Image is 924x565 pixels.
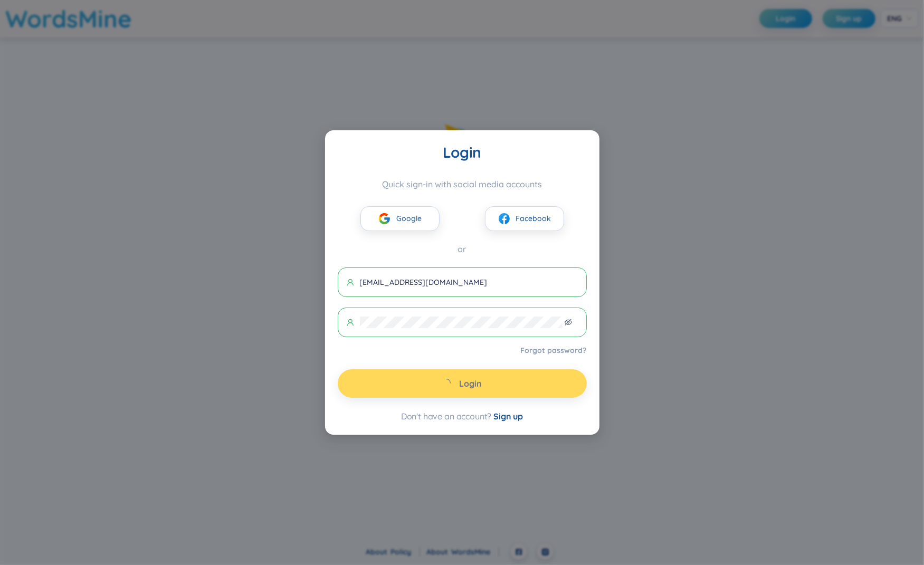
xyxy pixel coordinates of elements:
button: googleGoogle [360,206,440,231]
img: tab_keywords_by_traffic_grey.svg [105,61,113,70]
img: tab_domain_overview_orange.svg [28,61,37,70]
div: Domain: [DOMAIN_NAME] [27,27,116,36]
img: logo_orange.svg [17,17,25,25]
img: google [378,212,391,225]
div: Quick sign-in with social media accounts [338,179,587,189]
a: Forgot password? [521,345,587,356]
div: v 4.0.25 [30,17,52,25]
img: website_grey.svg [17,27,25,36]
span: loading [442,378,459,390]
span: user [347,319,354,326]
img: facebook [498,212,511,225]
span: Login [459,378,482,389]
div: Keywords by Traffic [117,62,178,69]
span: Sign up [493,411,523,422]
button: Login [338,369,587,398]
div: Don't have an account? [338,410,587,422]
div: Domain Overview [40,62,94,69]
div: or [338,243,587,256]
div: Login [338,143,587,162]
button: facebookFacebook [485,206,564,231]
span: Google [396,213,422,224]
span: Facebook [516,213,551,224]
span: eye-invisible [565,319,572,326]
span: user [347,279,354,286]
input: Username or Email [360,276,578,288]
